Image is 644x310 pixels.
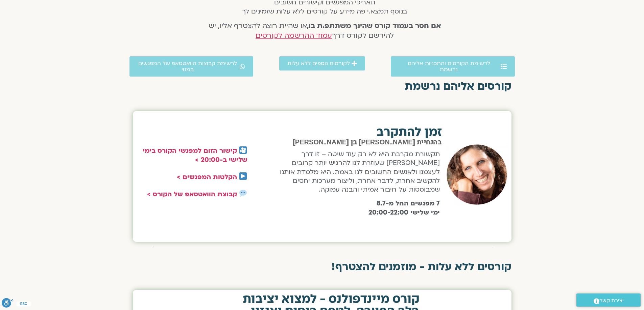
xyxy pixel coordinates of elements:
[256,31,332,40] a: עמוד ההרשמה לקורסים
[287,60,350,66] span: לקורסים נוספים ללא עלות
[273,150,440,194] p: תקשורת מקרבת היא לא רק עוד שיטה – זו דרך [PERSON_NAME] שעוזרת לנו להרגיש יותר קרובים לעצמנו ולאנש...
[129,56,254,77] a: לרשימת קבוצות הוואטסאפ של המפגשים במנוי
[239,190,247,197] img: 💬
[133,80,511,92] h2: קורסים אליהם נרשמת
[177,173,237,181] a: הקלטות המפגשים >
[133,261,511,273] h2: קורסים ללא עלות - מוזמנים להצטרף!
[138,60,238,73] span: לרשימת קבוצות הוואטסאפ של המפגשים במנוי
[445,143,509,206] img: שאנייה
[307,21,441,31] strong: אם חסר בעמוד קורס שהינך משתתפ.ת בו,
[271,126,442,138] h2: זמן להתקרב
[143,146,247,164] a: קישור הזום למפגשי הקורס בימי שלישי ב-20:00 >
[239,172,247,180] img: ▶️
[368,199,440,217] b: 7 מפגשים החל מ-8.7 ימי שלישי 20:00-22:00
[147,190,237,199] a: קבוצת הוואטסאפ של הקורס >
[279,56,365,71] a: לקורסים נוספים ללא עלות
[576,293,641,307] a: יצירת קשר
[199,21,450,41] h4: או שהיית רוצה להצטרף אליו, יש להירשם לקורס דרך
[399,60,499,73] span: לרשימת הקורסים והתכניות אליהם נרשמת
[239,146,247,154] img: 🎦
[599,296,624,305] span: יצירת קשר
[391,56,515,77] a: לרשימת הקורסים והתכניות אליהם נרשמת
[293,139,442,146] span: בהנחיית [PERSON_NAME] בן [PERSON_NAME]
